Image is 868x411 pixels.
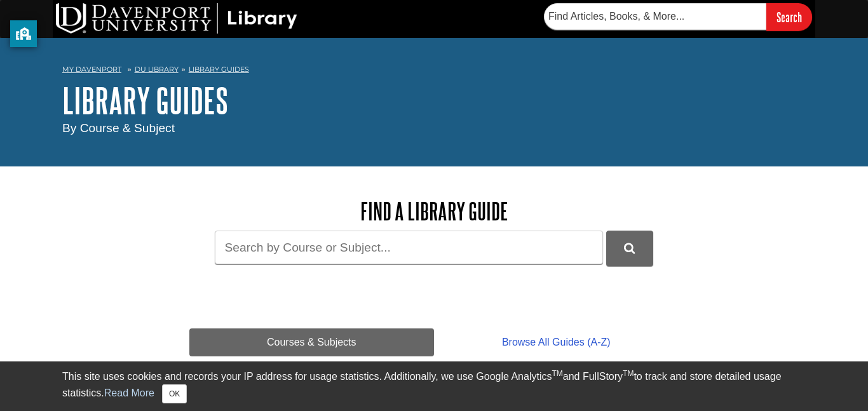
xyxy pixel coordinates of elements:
nav: breadcrumb [62,61,806,81]
form: Searches DU Library's articles, books, and more [544,3,812,30]
button: Close [162,384,187,403]
sup: TM [623,369,634,378]
input: Find Articles, Books, & More... [544,3,766,30]
input: Search [766,3,812,30]
a: Library Guides [189,65,249,74]
h1: Library Guides [62,81,806,119]
a: My Davenport [62,64,121,75]
sup: TM [552,369,562,378]
div: This site uses cookies and records your IP address for usage statistics. Additionally, we use Goo... [62,369,806,403]
img: DU Library [56,3,297,34]
div: By Course & Subject [62,119,806,138]
a: DU Library [135,65,179,74]
a: Read More [104,387,154,398]
h2: Find a Library Guide [189,198,679,224]
i: Search Library Guides [624,243,635,254]
a: Browse All Guides (A-Z) [434,328,679,356]
input: Search by Course or Subject... [215,231,603,264]
button: privacy banner [10,20,37,47]
a: Courses & Subjects [189,328,434,356]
